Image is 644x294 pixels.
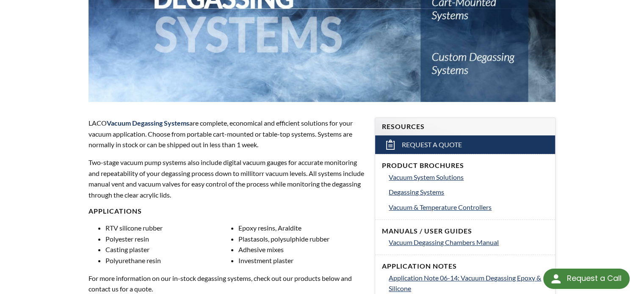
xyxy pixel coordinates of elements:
h4: Product Brochures [382,161,548,170]
span: Vacuum & Temperature Controllers [389,203,492,211]
li: Polyurethane resin [105,255,232,266]
h4: Manuals / User Guides [382,227,548,236]
a: Vacuum Degassing Chambers Manual [389,237,548,248]
li: Casting plaster [105,244,232,255]
img: round button [549,272,563,286]
span: Vacuum System Solutions [389,173,464,181]
h4: Application Notes [382,262,548,271]
p: Two-stage vacuum pump systems also include digital vacuum gauges for accurate monitoring and repe... [88,157,365,200]
li: RTV silicone rubber [105,223,232,234]
span: Request a Quote [402,140,462,149]
strong: Vacuum Degassing Systems [107,119,189,127]
h4: Applications [88,207,365,216]
a: Vacuum System Solutions [389,172,548,183]
h4: Resources [382,122,548,131]
a: Vacuum & Temperature Controllers [389,202,548,213]
li: Adhesive mixes [238,244,365,255]
li: Investment plaster [238,255,365,266]
span: Degassing Systems [389,188,444,196]
span: Application Note 06-14: Vacuum Degassing Epoxy & Silicone [389,274,541,293]
a: Request a Quote [375,135,555,154]
a: Degassing Systems [389,187,548,198]
li: Polyester resin [105,234,232,245]
div: Request a Call [543,269,630,289]
span: Vacuum Degassing Chambers Manual [389,238,499,246]
li: Plastasols, polysulphide rubber [238,234,365,245]
p: LACO are complete, economical and efficient solutions for your vacuum application. Choose from po... [88,118,365,150]
div: Request a Call [567,269,621,288]
li: Epoxy resins, Araldite [238,223,365,234]
a: Application Note 06-14: Vacuum Degassing Epoxy & Silicone [389,272,548,294]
